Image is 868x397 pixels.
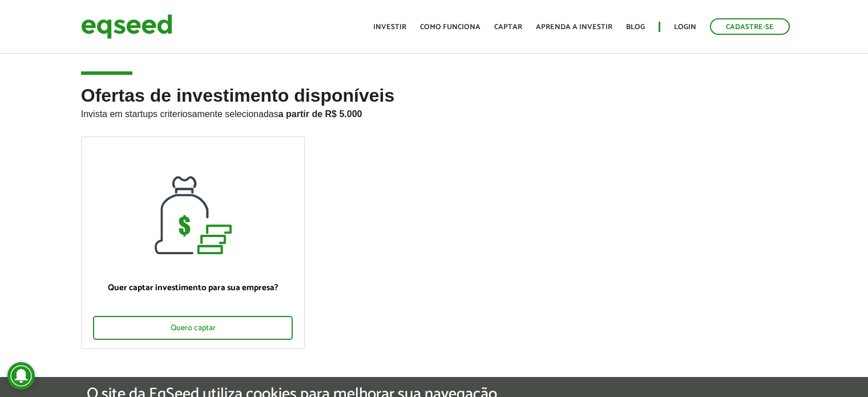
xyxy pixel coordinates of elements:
a: Quer captar investimento para sua empresa? Quero captar [81,137,305,349]
h2: Ofertas de investimento disponíveis [81,86,788,137]
a: Captar [494,23,522,31]
p: Quer captar investimento para sua empresa? [93,283,293,293]
a: Blog [626,23,645,31]
a: Investir [373,23,406,31]
a: Login [674,23,696,31]
strong: a partir de R$ 5.000 [278,109,362,119]
div: Quero captar [93,316,293,340]
p: Invista em startups criteriosamente selecionadas [81,106,788,119]
a: Aprenda a investir [536,23,612,31]
a: Como funciona [420,23,481,31]
img: EqSeed [81,11,172,42]
a: Cadastre-se [710,18,790,35]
